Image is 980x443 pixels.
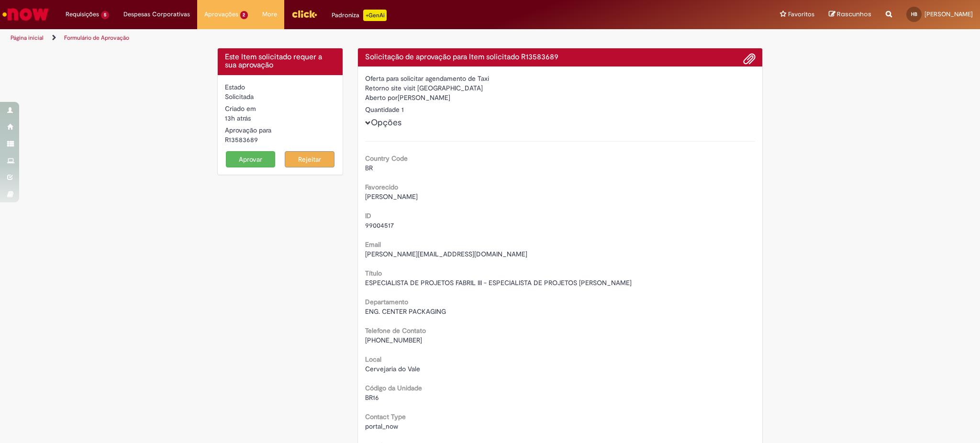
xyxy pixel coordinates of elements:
[365,93,398,102] label: Aberto por
[262,10,277,19] span: More
[365,240,381,249] b: Email
[1,5,50,24] img: ServiceNow
[365,211,371,220] b: ID
[11,34,44,42] a: Página inicial
[365,269,382,277] b: Título
[365,422,398,431] span: portal_now
[911,11,917,17] span: HB
[788,10,814,19] span: Favoritos
[365,336,422,344] span: [PHONE_NUMBER]
[225,82,245,92] label: Estado
[66,10,99,19] span: Requisições
[365,365,420,373] span: Cervejaria do Vale
[924,10,973,18] span: [PERSON_NAME]
[123,10,190,19] span: Despesas Corporativas
[225,114,251,122] time: 30/09/2025 21:04:46
[332,10,387,21] div: Padroniza
[225,104,256,113] label: Criado em
[365,393,379,402] span: BR16
[291,7,317,21] img: click_logo_yellow_360x200.png
[363,10,387,21] p: +GenAi
[365,298,408,306] b: Departamento
[365,192,418,201] span: [PERSON_NAME]
[365,355,381,364] b: Local
[365,326,426,335] b: Telefone de Contato
[365,307,446,316] span: ENG. CENTER PACKAGING
[365,221,394,230] span: 99004517
[365,105,756,114] div: Quantidade 1
[365,412,406,421] b: Contact Type
[365,83,756,93] div: Retorno site visit [GEOGRAPHIC_DATA]
[225,135,335,144] div: R13583689
[365,278,632,287] span: ESPECIALISTA DE PROJETOS FABRIL III - ESPECIALISTA DE PROJETOS [PERSON_NAME]
[365,74,756,83] div: Oferta para solicitar agendamento de Taxi
[225,114,251,122] span: 13h atrás
[365,154,408,163] b: Country Code
[240,11,248,19] span: 2
[225,113,335,123] div: 30/09/2025 21:04:46
[225,92,335,101] div: Solicitada
[101,11,109,19] span: 5
[225,53,335,70] h4: Este Item solicitado requer a sua aprovação
[365,164,373,172] span: BR
[365,384,422,392] b: Código da Unidade
[365,53,756,62] h4: Solicitação de aprovação para Item solicitado R13583689
[365,93,756,105] div: [PERSON_NAME]
[64,34,129,42] a: Formulário de Aprovação
[285,151,334,167] button: Rejeitar
[7,29,646,47] ul: Trilhas de página
[225,125,271,135] label: Aprovação para
[226,151,276,167] button: Aprovar
[204,10,238,19] span: Aprovações
[837,10,871,19] span: Rascunhos
[365,250,527,258] span: [PERSON_NAME][EMAIL_ADDRESS][DOMAIN_NAME]
[829,10,871,19] a: Rascunhos
[365,183,398,191] b: Favorecido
